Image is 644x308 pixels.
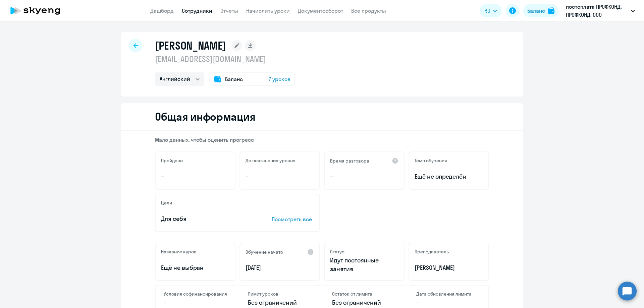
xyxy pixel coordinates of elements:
[161,158,183,164] h5: Пройдено
[272,215,314,223] p: Посмотреть все
[155,110,255,123] h2: Общая информация
[527,7,545,15] div: Баланс
[415,263,483,272] p: [PERSON_NAME]
[548,7,554,14] img: balance
[155,136,489,143] p: Мало данных, чтобы оценить прогресс
[248,291,312,297] h4: Лимит уроков
[298,7,343,14] a: Документооборот
[562,3,638,19] button: постоплата ПРОФКОНД, ПРОФКОНД, ООО
[161,249,197,255] h5: Название курса
[246,172,314,181] p: –
[248,298,312,307] p: Без ограничений
[164,298,228,307] p: –
[332,298,396,307] p: Без ограничений
[330,158,369,164] h5: Время разговора
[415,249,449,255] h5: Преподаватель
[246,263,314,272] p: [DATE]
[330,172,398,181] p: –
[415,158,447,164] h5: Темп обучения
[220,7,238,14] a: Отчеты
[523,4,558,17] button: Балансbalance
[480,4,502,17] button: RU
[246,249,283,255] h5: Обучение начато
[332,291,396,297] h4: Остаток от лимита
[246,158,296,164] h5: До повышения уровня
[161,172,229,181] p: –
[161,214,251,223] p: Для себя
[351,7,386,14] a: Все продукты
[161,200,172,206] h5: Цели
[155,39,226,52] h1: [PERSON_NAME]
[225,75,243,83] span: Баланс
[416,298,480,307] p: –
[164,291,228,297] h4: Условия софинансирования
[269,75,290,83] span: 7 уроков
[155,54,295,64] p: [EMAIL_ADDRESS][DOMAIN_NAME]
[182,7,212,14] a: Сотрудники
[566,3,628,19] p: постоплата ПРОФКОНД, ПРОФКОНД, ООО
[246,7,290,14] a: Начислить уроки
[484,7,490,15] span: RU
[150,7,174,14] a: Дашборд
[330,249,344,255] h5: Статус
[416,291,480,297] h4: Дата обновления лимита
[161,263,229,272] p: Ещё не выбран
[415,172,483,181] span: Ещё не определён
[330,256,398,273] p: Идут постоянные занятия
